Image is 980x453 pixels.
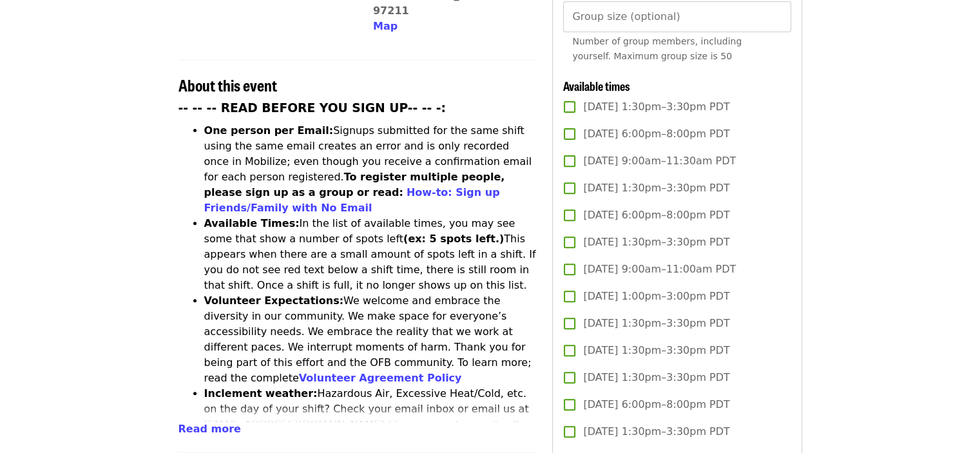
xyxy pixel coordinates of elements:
span: [DATE] 6:00pm–8:00pm PDT [583,126,729,142]
strong: Available Times: [204,217,300,229]
span: Number of group members, including yourself. Maximum group size is 50 [572,36,742,61]
button: Map [373,19,398,34]
span: Read more [178,423,241,435]
strong: To register multiple people, please sign up as a group or read: [204,171,505,198]
strong: Inclement weather: [204,387,318,400]
span: About this event [178,73,277,96]
span: Map [373,20,398,32]
span: [DATE] 1:30pm–3:30pm PDT [583,180,729,196]
span: [DATE] 6:00pm–8:00pm PDT [583,207,729,223]
strong: (ex: 5 spots left.) [403,233,504,245]
span: [DATE] 1:30pm–3:30pm PDT [583,99,729,115]
span: [DATE] 6:00pm–8:00pm PDT [583,397,729,412]
span: [DATE] 1:30pm–3:30pm PDT [583,370,729,385]
span: [DATE] 1:30pm–3:30pm PDT [583,343,729,358]
strong: -- -- -- READ BEFORE YOU SIGN UP-- -- -: [178,101,447,115]
li: In the list of available times, you may see some that show a number of spots left This appears wh... [204,216,537,293]
span: [DATE] 9:00am–11:00am PDT [583,262,736,277]
strong: One person per Email: [204,124,334,137]
a: Volunteer Agreement Policy [299,372,462,384]
button: Read more [178,421,241,437]
li: We welcome and embrace the diversity in our community. We make space for everyone’s accessibility... [204,293,537,386]
span: [DATE] 1:30pm–3:30pm PDT [583,235,729,250]
span: [DATE] 1:30pm–3:30pm PDT [583,316,729,331]
span: [DATE] 1:30pm–3:30pm PDT [583,424,729,439]
strong: Volunteer Expectations: [204,294,344,307]
a: How-to: Sign up Friends/Family with No Email [204,186,500,214]
span: [DATE] 9:00am–11:30am PDT [583,153,736,169]
span: Available times [563,77,630,94]
li: Signups submitted for the same shift using the same email creates an error and is only recorded o... [204,123,537,216]
span: [DATE] 1:00pm–3:00pm PDT [583,289,729,304]
input: [object Object] [563,1,791,32]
